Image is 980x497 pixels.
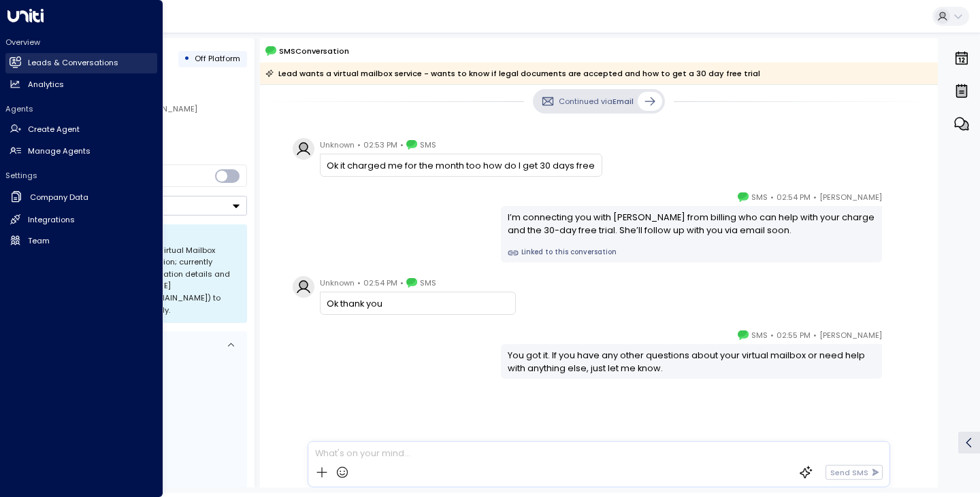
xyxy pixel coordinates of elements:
[320,276,355,290] span: Unknown
[357,276,361,290] span: •
[195,53,240,64] span: Off Platform
[819,328,882,342] span: [PERSON_NAME]
[320,138,355,152] span: Unknown
[327,159,595,172] div: Ok it charged me for the month too how do I get 30 days free
[28,145,91,157] h2: Manage Agents
[751,190,768,204] span: SMS
[5,74,157,95] a: Analytics
[770,190,774,204] span: •
[30,192,88,203] h2: Company Data
[612,96,634,107] span: Email
[777,328,811,342] span: 02:55 PM
[770,328,774,342] span: •
[5,37,157,48] h2: Overview
[28,124,80,135] h2: Create Agent
[400,138,404,152] span: •
[5,209,157,230] a: Integrations
[28,214,75,226] h2: Integrations
[5,186,157,209] a: Company Data
[508,349,876,375] div: You got it. If you have any other questions about your virtual mailbox or need help with anything...
[363,276,397,290] span: 02:54 PM
[420,138,436,152] span: SMS
[420,276,436,290] span: SMS
[887,190,909,212] img: 5_headshot.jpg
[5,103,157,114] h2: Agents
[508,247,876,258] a: Linked to this conversation
[777,190,811,204] span: 02:54 PM
[508,211,876,237] div: I’m connecting you with [PERSON_NAME] from billing who can help with your charge and the 30-day f...
[400,276,404,290] span: •
[819,190,882,204] span: [PERSON_NAME]
[363,138,397,152] span: 02:53 PM
[279,45,349,57] span: SMS Conversation
[5,230,157,251] a: Team
[28,57,118,69] h2: Leads & Conversations
[751,328,768,342] span: SMS
[5,170,157,181] h2: Settings
[5,120,157,140] a: Create Agent
[28,79,64,90] h2: Analytics
[28,235,50,247] h2: Team
[327,297,508,310] div: Ok thank you
[813,190,817,204] span: •
[265,67,760,80] div: Lead wants a virtual mailbox service - wants to know if legal documents are accepted and how to g...
[5,141,157,161] a: Manage Agents
[813,328,817,342] span: •
[5,53,157,73] a: Leads & Conversations
[559,96,634,107] p: Continued via
[887,328,909,350] img: 5_headshot.jpg
[357,138,361,152] span: •
[184,49,190,69] div: •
